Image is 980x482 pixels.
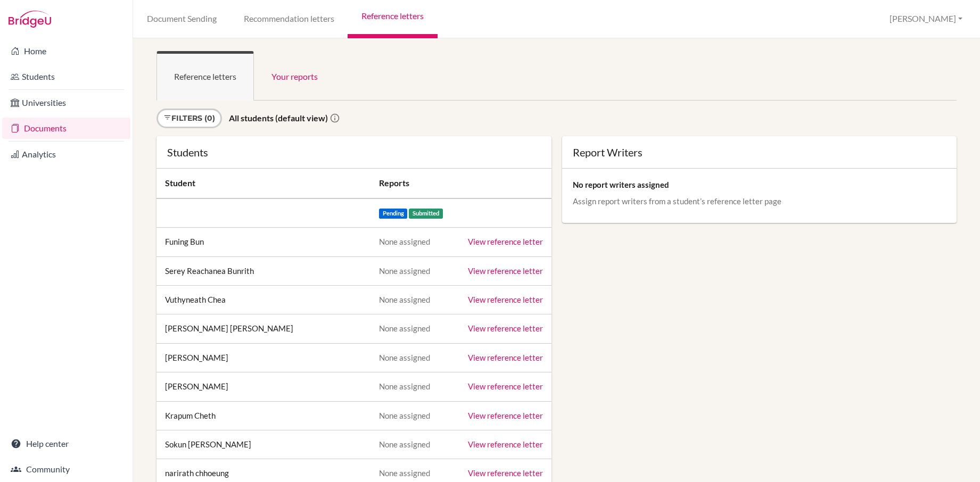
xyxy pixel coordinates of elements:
a: Your reports [254,51,335,101]
div: Students [167,147,541,157]
span: None assigned [379,295,430,304]
td: Krapum Cheth [157,401,370,430]
img: Bridge-U [9,11,51,28]
a: Help center [2,433,130,454]
a: View reference letter [468,411,543,420]
a: Students [2,66,130,87]
td: Funing Bun [157,228,370,256]
a: View reference letter [468,353,543,362]
th: Reports [370,169,551,198]
td: [PERSON_NAME] [157,372,370,401]
th: Student [157,169,370,198]
p: Assign report writers from a student’s reference letter page [573,196,946,206]
a: View reference letter [468,266,543,276]
a: Home [2,40,130,62]
a: View reference letter [468,237,543,246]
span: Pending [379,209,408,219]
div: Report Writers [573,147,946,157]
a: Filters (0) [157,109,222,128]
td: Sokun [PERSON_NAME] [157,430,370,459]
a: Community [2,459,130,480]
td: Serey Reachanea Bunrith [157,256,370,285]
a: Documents [2,118,130,139]
span: None assigned [379,381,430,391]
span: None assigned [379,439,430,449]
a: View reference letter [468,381,543,391]
span: None assigned [379,323,430,333]
td: Vuthyneath Chea [157,285,370,314]
a: View reference letter [468,295,543,304]
a: View reference letter [468,439,543,449]
span: None assigned [379,237,430,246]
span: None assigned [379,411,430,420]
td: [PERSON_NAME] [157,343,370,372]
span: None assigned [379,353,430,362]
span: Submitted [409,209,443,219]
a: View reference letter [468,468,543,478]
span: None assigned [379,266,430,276]
a: Universities [2,92,130,113]
span: None assigned [379,468,430,478]
strong: All students (default view) [229,113,328,123]
a: View reference letter [468,323,543,333]
a: Reference letters [157,51,254,101]
td: [PERSON_NAME] [PERSON_NAME] [157,314,370,343]
a: Analytics [2,144,130,165]
p: No report writers assigned [573,179,946,190]
button: [PERSON_NAME] [885,9,967,29]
